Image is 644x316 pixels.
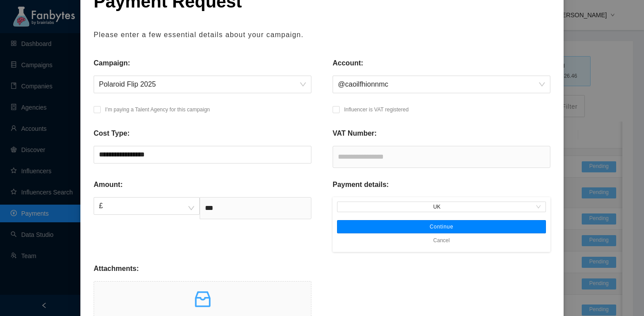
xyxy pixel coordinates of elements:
[333,128,377,139] p: VAT Number:
[333,179,389,190] p: Payment details:
[344,105,409,114] p: Influencer is VAT registered
[99,198,194,214] span: £
[99,76,306,93] span: Polaroid Flip 2025
[430,223,454,230] span: Continue
[341,202,542,212] span: UK
[94,128,129,139] p: Cost Type:
[94,58,130,69] p: Campaign:
[337,220,546,233] button: Continue
[433,236,450,245] span: Cancel
[338,76,545,93] span: @caoilfhionnmc
[94,30,550,40] p: Please enter a few essential details about your campaign.
[333,58,363,69] p: Account:
[94,179,123,190] p: Amount:
[427,233,456,247] button: Cancel
[192,289,213,310] span: inbox
[105,105,210,114] p: I’m paying a Talent Agency for this campaign
[94,263,139,274] p: Attachments:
